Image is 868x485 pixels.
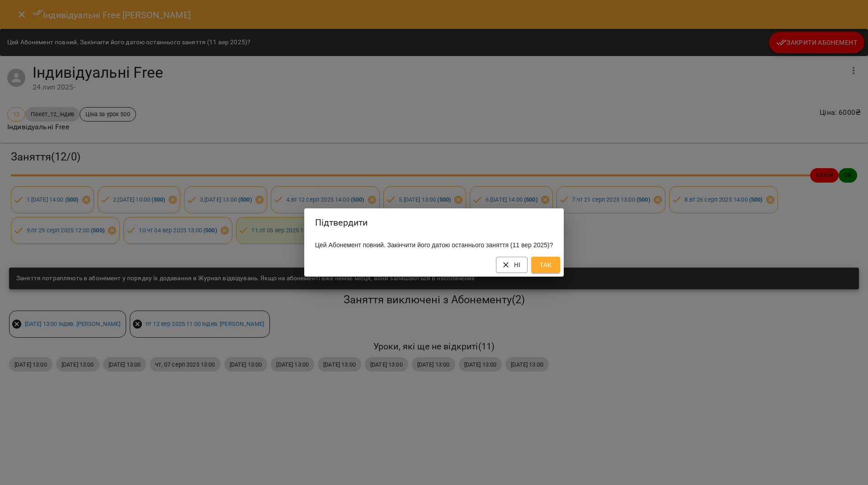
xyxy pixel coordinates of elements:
[531,257,560,273] button: Так
[503,259,521,270] span: Ні
[315,216,553,230] h2: Підтвердити
[496,257,528,273] button: Ні
[538,259,553,270] span: Так
[304,237,564,253] div: Цей Абонемент повний. Закінчити його датою останнього заняття (11 вер 2025)?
